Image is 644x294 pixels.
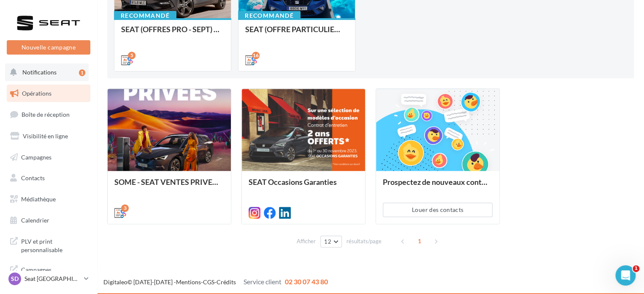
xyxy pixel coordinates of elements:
[21,153,51,160] span: Campagnes
[24,275,81,283] p: Seat [GEOGRAPHIC_DATA]
[320,236,342,247] button: 12
[22,90,51,97] span: Opérations
[79,69,85,76] div: 1
[216,278,236,286] a: Crédits
[21,174,45,181] span: Contacts
[176,278,201,286] a: Mentions
[11,275,19,283] span: SD
[7,271,90,287] a: SD Seat [GEOGRAPHIC_DATA]
[633,265,639,272] span: 1
[21,236,87,254] span: PLV et print personnalisable
[346,237,382,245] span: résultats/page
[5,148,92,166] a: Campagnes
[114,11,176,20] div: Recommandé
[245,25,348,42] div: SEAT (OFFRE PARTICULIER - SEPT) - SOCIAL MEDIA
[121,204,129,212] div: 3
[413,234,426,248] span: 1
[128,52,135,59] div: 5
[383,178,492,195] div: Prospectez de nouveaux contacts
[5,169,92,187] a: Contacts
[249,178,358,195] div: SEAT Occasions Garanties
[21,195,56,203] span: Médiathèque
[285,278,328,286] span: 02 30 07 43 80
[23,132,68,140] span: Visibilité en ligne
[114,178,224,195] div: SOME - SEAT VENTES PRIVEES
[5,85,92,102] a: Opérations
[324,238,331,245] span: 12
[22,69,57,76] span: Notifications
[238,11,300,20] div: Recommandé
[244,278,281,286] span: Service client
[5,190,92,208] a: Médiathèque
[7,40,90,55] button: Nouvelle campagne
[103,278,328,286] span: © [DATE]-[DATE] - - -
[121,25,224,42] div: SEAT (OFFRES PRO - SEPT) - SOCIAL MEDIA
[383,203,492,217] button: Louer des contacts
[615,265,636,286] iframe: Intercom live chat
[297,237,316,245] span: Afficher
[252,52,260,59] div: 16
[5,127,92,145] a: Visibilité en ligne
[103,278,127,286] a: Digitaleo
[5,232,92,257] a: PLV et print personnalisable
[5,212,92,229] a: Calendrier
[21,217,49,224] span: Calendrier
[22,111,70,118] span: Boîte de réception
[5,261,92,286] a: Campagnes DataOnDemand
[203,278,214,286] a: CGS
[5,63,89,81] button: Notifications 1
[21,264,87,282] span: Campagnes DataOnDemand
[5,105,92,124] a: Boîte de réception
